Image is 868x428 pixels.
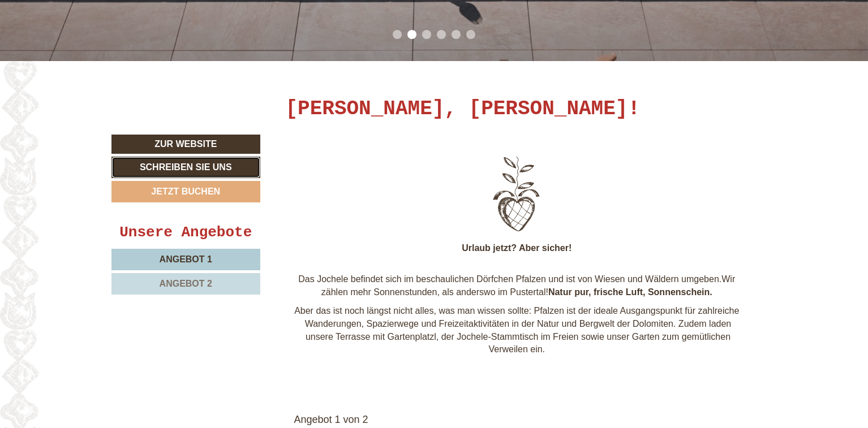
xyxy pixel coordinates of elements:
[160,279,212,288] span: Angebot 2
[164,168,428,176] small: 09:59
[111,222,260,243] div: Unsere Angebote
[294,414,368,425] span: Angebot 1 von 2
[17,32,181,41] div: Hotel Gasthof Jochele
[347,152,686,236] img: image
[548,287,712,297] strong: Natur pur, frische Luft, Sonnenschein.
[158,67,436,179] div: Hallo, danke für das super Angebot - gerne möchte ich alle 3 Zimmer reservieren. 1 [PERSON_NAME] ...
[201,8,243,28] div: [DATE]
[111,181,260,202] a: Jetzt buchen
[160,254,212,264] span: Angebot 1
[462,243,571,253] strong: Urlaub jetzt? Aber sicher!
[164,70,428,79] div: Sie
[372,296,445,318] button: Senden
[294,305,740,356] p: Aber das ist noch längst nicht alles, was man wissen sollte: Pfalzen ist der ideale Ausgangspunkt...
[17,54,181,62] small: 09:58
[286,98,641,120] h1: [PERSON_NAME], [PERSON_NAME]!
[111,135,260,154] a: Zur Website
[8,30,187,64] div: Guten Tag, wie können wir Ihnen helfen?
[294,273,740,299] p: Das Jochele befindet sich im beschaulichen Dörfchen Pfalzen und ist von Wiesen und Wäldern umgebe...
[111,157,260,178] a: Schreiben Sie uns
